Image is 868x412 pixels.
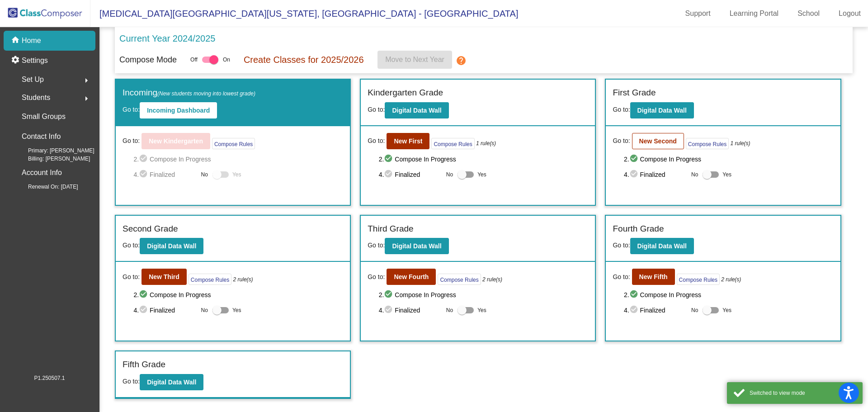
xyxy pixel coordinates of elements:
i: 1 rule(s) [476,139,496,147]
span: Go to: [123,136,140,146]
i: 2 rule(s) [721,275,741,284]
span: Go to: [123,378,140,385]
mat-icon: check_circle [629,305,640,316]
p: Compose Mode [119,54,177,66]
span: Go to: [613,136,630,146]
p: Contact Info [22,130,61,143]
b: New Kindergarten [149,137,203,145]
button: New Kindergarten [142,133,210,149]
span: (New students moving into lowest grade) [157,90,255,97]
span: 2. Compose In Progress [133,154,343,165]
span: On [223,56,230,64]
mat-icon: help [456,55,467,66]
p: Settings [22,55,48,66]
a: Logout [831,6,868,21]
i: 1 rule(s) [731,139,750,147]
span: 4. Finalized [624,169,687,180]
mat-icon: check_circle [384,305,395,316]
span: No [691,170,698,179]
mat-icon: check_circle [629,289,640,300]
span: No [201,306,208,314]
label: Second Grade [123,223,178,236]
p: Home [22,35,41,46]
span: Yes [477,305,486,316]
button: Compose Rules [189,274,231,285]
button: New First [387,133,429,149]
span: Yes [477,169,486,180]
b: Digital Data Wall [147,242,196,250]
span: Go to: [368,242,385,249]
span: No [446,170,453,179]
div: Switched to view mode [750,389,856,397]
i: 2 rule(s) [482,275,502,284]
button: Compose Rules [677,274,720,285]
button: Move to Next Year [377,51,452,69]
b: New Fourth [394,273,429,280]
mat-icon: check_circle [629,169,640,180]
label: Fifth Grade [123,358,165,371]
button: Compose Rules [212,138,255,149]
mat-icon: check_circle [139,305,150,316]
span: Yes [722,169,731,180]
span: 4. Finalized [133,305,196,316]
span: Go to: [123,106,140,113]
span: Go to: [613,272,630,282]
span: Primary: [PERSON_NAME] [14,147,94,155]
mat-icon: check_circle [384,289,395,300]
a: Learning Portal [722,6,786,21]
label: First Grade [613,86,656,99]
label: Incoming [123,86,255,99]
b: New Second [639,137,677,145]
mat-icon: check_circle [139,169,150,180]
a: School [790,6,827,21]
label: Kindergarten Grade [368,86,443,99]
button: Digital Data Wall [385,238,448,254]
button: Compose Rules [686,138,729,149]
span: 2. Compose In Progress [624,154,834,165]
button: Digital Data Wall [140,238,203,254]
span: Set Up [22,73,44,86]
mat-icon: check_circle [384,154,395,165]
span: Students [22,91,50,104]
span: 4. Finalized [133,169,196,180]
span: Go to: [613,106,630,113]
p: Small Groups [22,110,66,123]
b: Digital Data Wall [392,107,441,114]
button: Compose Rules [438,274,481,285]
span: Yes [232,169,241,180]
b: Digital Data Wall [637,242,687,250]
mat-icon: home [11,35,22,46]
span: No [446,306,453,314]
mat-icon: check_circle [384,169,395,180]
mat-icon: check_circle [139,154,150,165]
label: Third Grade [368,223,413,236]
button: Digital Data Wall [385,102,448,118]
span: Go to: [613,242,630,249]
b: Incoming Dashboard [147,107,210,114]
b: New First [394,137,422,145]
b: Digital Data Wall [392,242,441,250]
p: Account Info [22,166,62,179]
mat-icon: arrow_right [81,93,92,104]
mat-icon: check_circle [139,289,150,300]
mat-icon: check_circle [629,154,640,165]
span: Yes [232,305,241,316]
b: New Fifth [639,273,668,280]
span: 2. Compose In Progress [624,289,834,300]
button: Digital Data Wall [630,102,694,118]
span: 2. Compose In Progress [379,154,589,165]
button: New Fourth [387,269,436,285]
button: New Fifth [632,269,675,285]
span: [MEDICAL_DATA][GEOGRAPHIC_DATA][US_STATE], [GEOGRAPHIC_DATA] - [GEOGRAPHIC_DATA] [90,6,518,21]
span: Go to: [368,136,385,146]
span: No [201,170,208,179]
span: Go to: [368,272,385,282]
span: 4. Finalized [379,169,442,180]
span: Go to: [368,106,385,113]
mat-icon: arrow_right [81,75,92,86]
span: Yes [722,305,731,316]
span: Go to: [123,242,140,249]
button: Compose Rules [431,138,474,149]
button: Digital Data Wall [140,374,203,390]
label: Fourth Grade [613,223,664,236]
